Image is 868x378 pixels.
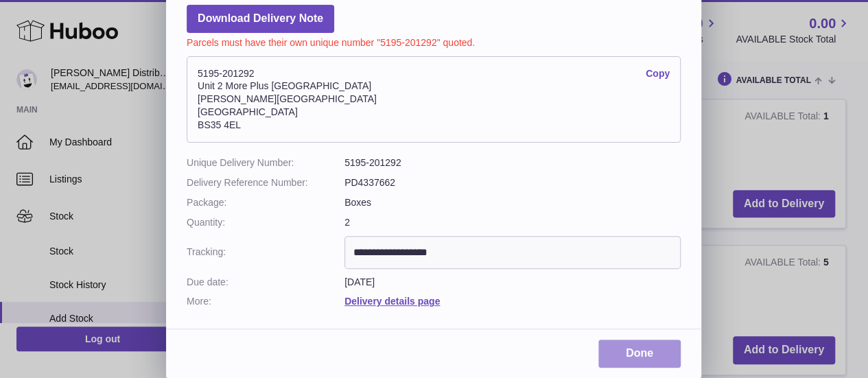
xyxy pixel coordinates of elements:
[187,216,344,229] dt: Quantity:
[344,216,681,229] dd: 2
[187,276,344,289] dt: Due date:
[187,176,344,189] dt: Delivery Reference Number:
[187,156,344,169] dt: Unique Delivery Number:
[344,196,681,209] dd: Boxes
[344,176,681,189] dd: PD4337662
[187,5,334,33] a: Download Delivery Note
[187,33,681,49] p: Parcels must have their own unique number "5195-201292" quoted.
[646,67,670,80] a: Copy
[598,340,681,368] a: Done
[187,236,344,269] dt: Tracking:
[187,196,344,209] dt: Package:
[187,56,681,143] address: 5195-201292 Unit 2 More Plus [GEOGRAPHIC_DATA] [PERSON_NAME][GEOGRAPHIC_DATA] [GEOGRAPHIC_DATA] B...
[344,276,681,289] dd: [DATE]
[344,156,681,169] dd: 5195-201292
[187,295,344,308] dt: More:
[344,296,440,307] a: Delivery details page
